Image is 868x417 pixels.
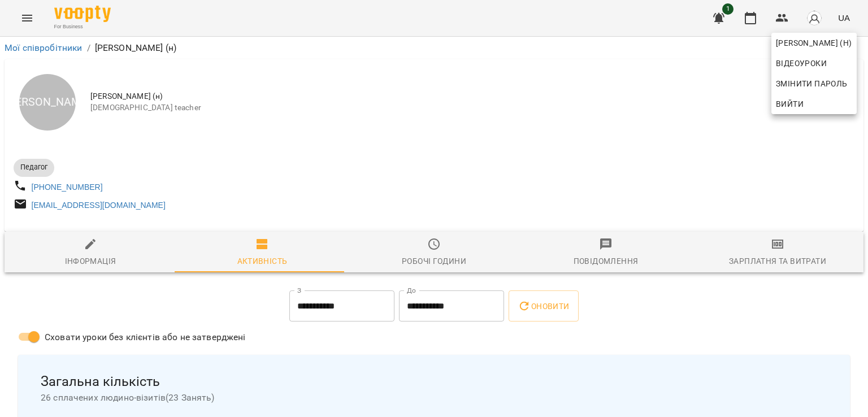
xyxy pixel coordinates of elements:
[776,77,852,90] span: Змінити пароль
[776,36,852,50] span: [PERSON_NAME] (н)
[771,33,857,53] a: [PERSON_NAME] (н)
[776,57,827,70] span: Відеоуроки
[776,97,804,111] span: Вийти
[771,53,831,73] a: Відеоуроки
[771,94,857,114] button: Вийти
[771,73,857,94] a: Змінити пароль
